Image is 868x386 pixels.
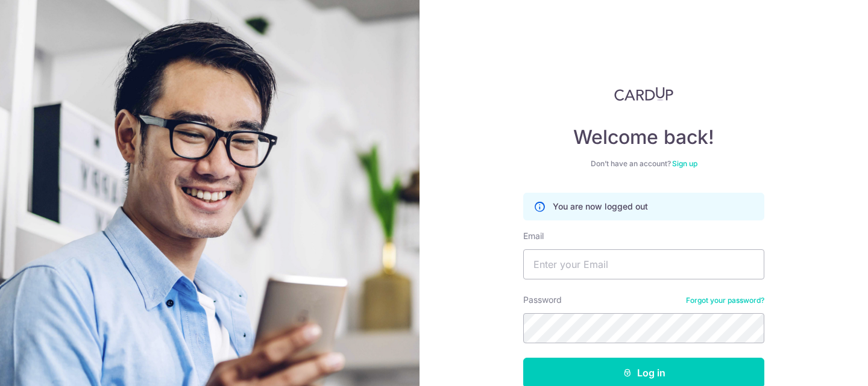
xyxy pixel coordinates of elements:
[553,201,648,213] p: You are now logged out
[523,249,764,279] input: Enter your Email
[523,230,544,242] label: Email
[523,294,562,306] label: Password
[523,159,764,169] div: Don’t have an account?
[523,125,764,149] h4: Welcome back!
[686,296,764,305] a: Forgot your password?
[614,87,673,101] img: CardUp Logo
[672,159,697,168] a: Sign up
